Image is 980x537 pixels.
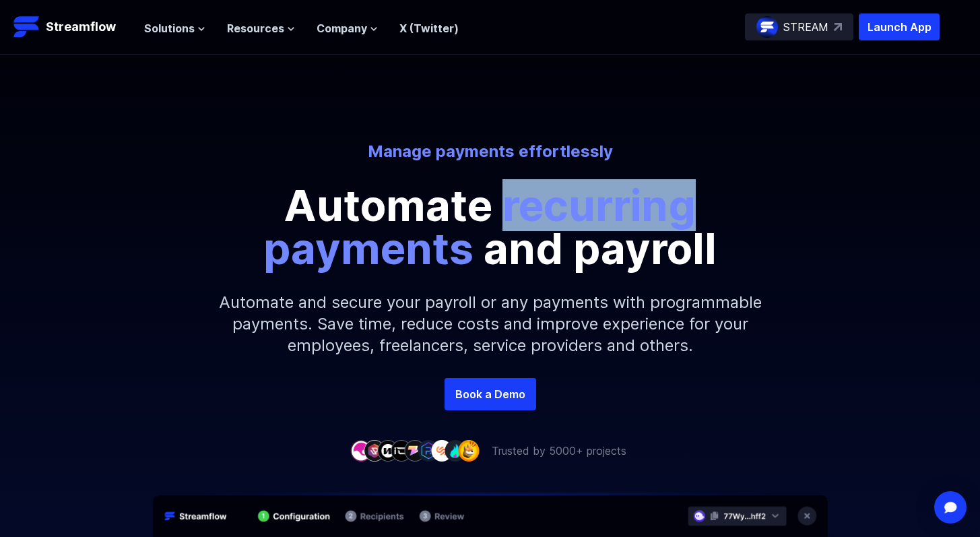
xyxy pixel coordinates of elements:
a: Streamflow [13,13,131,40]
img: company-3 [377,440,399,461]
span: recurring payments [263,179,696,274]
p: Automate and secure your payroll or any payments with programmable payments. Save time, reduce co... [201,270,780,378]
a: STREAM [745,13,853,40]
img: Streamflow Logo [13,13,40,40]
span: Resources [227,20,284,36]
button: Solutions [144,20,205,36]
span: Solutions [144,20,195,36]
span: Company [317,20,367,36]
img: company-6 [418,440,439,461]
button: Company [317,20,378,36]
p: Streamflow [46,18,116,36]
img: company-9 [458,440,480,461]
img: company-5 [404,440,426,461]
img: company-2 [364,440,385,461]
p: Manage payments effortlessly [117,141,863,162]
p: STREAM [783,19,828,35]
img: streamflow-logo-circle.png [756,16,778,38]
img: company-7 [431,440,453,461]
button: Resources [227,20,295,36]
p: Automate and payroll [187,184,793,270]
img: company-8 [445,440,466,461]
a: X (Twitter) [399,22,459,35]
button: Launch App [859,13,940,40]
a: Book a Demo [445,378,536,410]
img: company-1 [350,440,372,461]
p: Trusted by 5000+ projects [492,443,626,459]
img: company-4 [391,440,412,461]
img: top-right-arrow.svg [834,23,842,31]
div: Open Intercom Messenger [934,491,967,524]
